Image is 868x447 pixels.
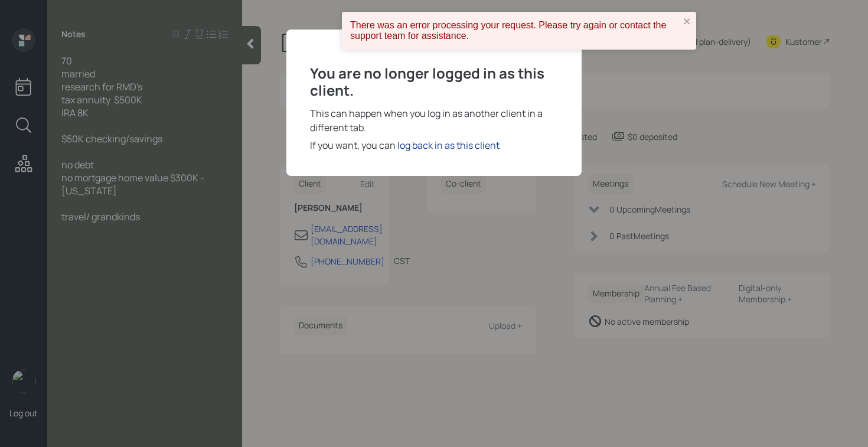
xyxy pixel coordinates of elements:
[310,65,558,99] h3: You are no longer logged in as this client.
[310,106,558,135] div: This can happen when you log in as another client in a different tab.
[683,17,691,28] button: close
[350,20,680,41] div: There was an error processing your request. Please try again or contact the support team for assi...
[310,138,558,152] div: If you want, you can
[397,138,500,152] div: log back in as this client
